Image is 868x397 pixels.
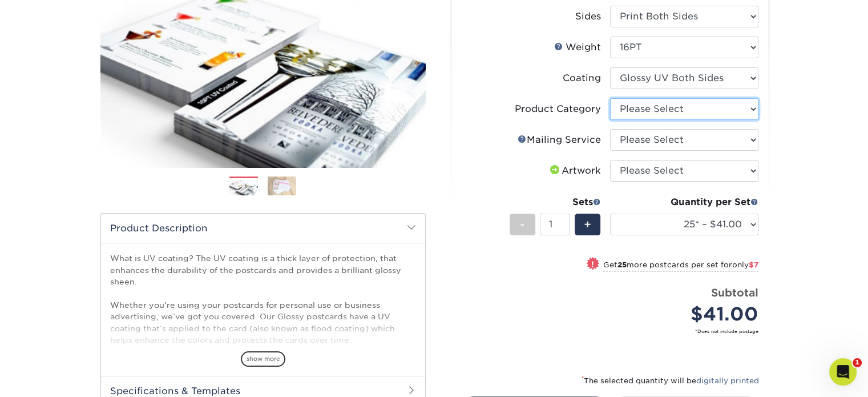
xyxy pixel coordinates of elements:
[582,376,759,385] small: The selected quantity will be
[520,216,525,233] span: -
[749,260,758,269] span: $7
[101,214,425,243] h2: Product Description
[603,260,758,272] small: Get more postcards per set for
[575,10,601,23] div: Sides
[563,71,601,85] div: Coating
[610,195,758,209] div: Quantity per Set
[591,258,594,270] span: !
[515,102,601,116] div: Product Category
[241,351,285,367] span: show more
[617,260,627,269] strong: 25
[711,286,758,299] strong: Subtotal
[853,358,862,367] span: 1
[554,41,601,54] div: Weight
[619,300,758,328] div: $41.00
[510,195,601,209] div: Sets
[829,358,857,386] iframe: Intercom live chat
[518,133,601,147] div: Mailing Service
[584,216,591,233] span: +
[268,177,296,196] img: Postcards 02
[470,328,758,335] small: *Does not include postage
[696,376,759,385] a: digitally printed
[732,260,758,269] span: only
[229,177,258,197] img: Postcards 01
[548,164,601,178] div: Artwork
